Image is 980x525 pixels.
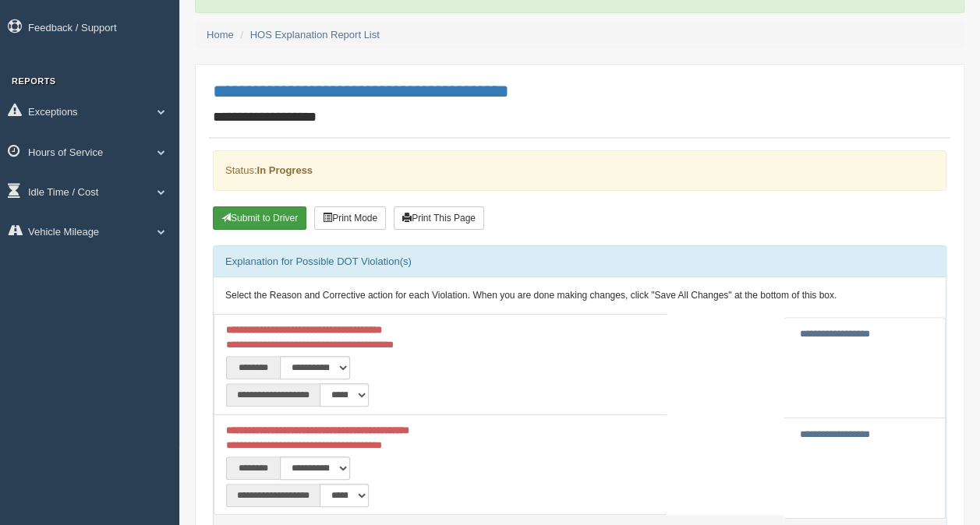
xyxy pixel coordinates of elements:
div: Explanation for Possible DOT Violation(s) [214,246,946,277]
button: Submit To Driver [213,206,306,230]
div: Status: [213,150,946,190]
button: Print This Page [394,206,484,230]
a: HOS Explanation Report List [250,29,380,41]
button: Print Mode [314,206,386,230]
a: Home [207,29,234,41]
strong: In Progress [256,164,313,176]
div: Select the Reason and Corrective action for each Violation. When you are done making changes, cli... [214,277,946,315]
